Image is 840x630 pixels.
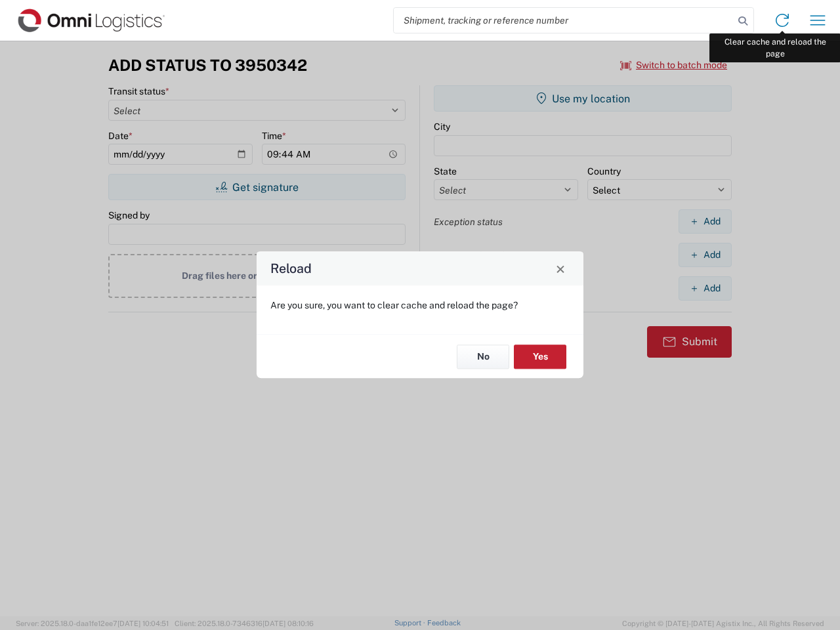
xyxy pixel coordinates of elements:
button: Yes [514,345,566,369]
button: Close [551,259,570,278]
button: No [457,345,509,369]
p: Are you sure, you want to clear cache and reload the page? [270,299,570,311]
h4: Reload [270,259,312,278]
input: Shipment, tracking or reference number [394,8,734,33]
